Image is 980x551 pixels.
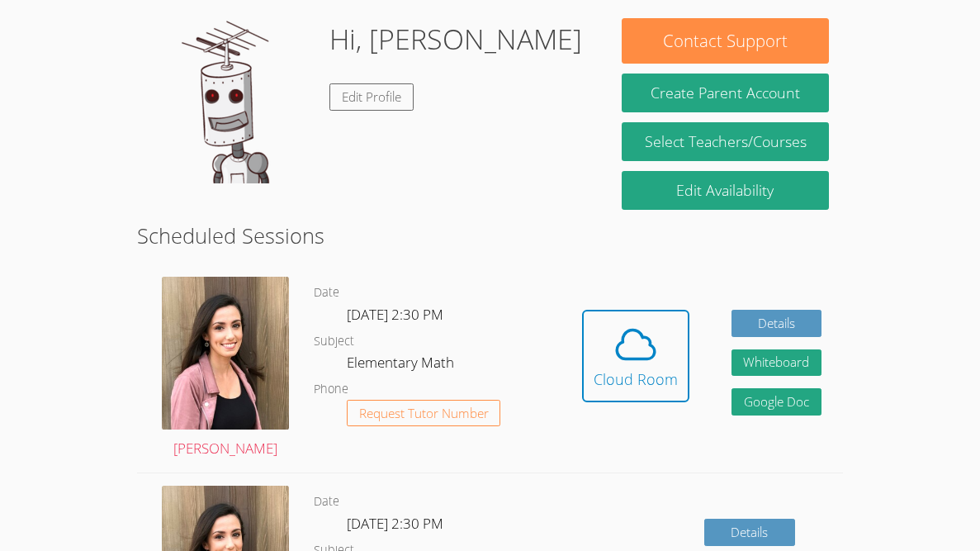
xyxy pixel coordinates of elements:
[359,407,489,420] span: Request Tutor Number
[347,305,443,324] span: [DATE] 2:30 PM
[347,400,501,427] button: Request Tutor Number
[731,349,822,377] button: Whiteboard
[594,368,678,391] div: Cloud Room
[622,18,829,64] button: Contact Support
[314,379,348,400] dt: Phone
[162,277,289,460] a: [PERSON_NAME]
[329,83,414,111] a: Edit Profile
[151,18,316,183] img: default.png
[347,514,443,533] span: [DATE] 2:30 PM
[731,388,822,416] a: Google Doc
[731,310,822,337] a: Details
[314,331,354,352] dt: Subject
[582,310,689,402] button: Cloud Room
[622,74,829,112] button: Create Parent Account
[314,492,339,512] dt: Date
[622,122,829,161] a: Select Teachers/Courses
[347,351,457,379] dd: Elementary Math
[162,277,289,429] img: avatar.png
[329,18,582,60] h1: Hi, [PERSON_NAME]
[704,519,795,546] a: Details
[137,220,843,251] h2: Scheduled Sessions
[314,283,339,303] dt: Date
[622,171,829,210] a: Edit Availability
